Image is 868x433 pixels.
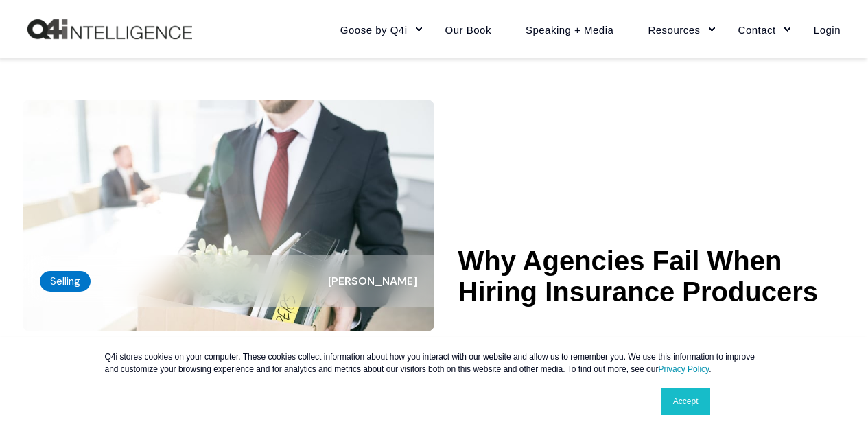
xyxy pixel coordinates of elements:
a: Privacy Policy [658,364,709,374]
span: [PERSON_NAME] [328,274,417,288]
img: Q4intelligence, LLC logo [27,19,192,40]
a: Accept [661,388,710,415]
a: Back to Home [27,19,192,40]
label: Selling [40,271,91,292]
h1: Why Agencies Fail When Hiring Insurance Producers [458,246,846,307]
p: Q4i stores cookies on your computer. These cookies collect information about how you interact wit... [105,351,764,375]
